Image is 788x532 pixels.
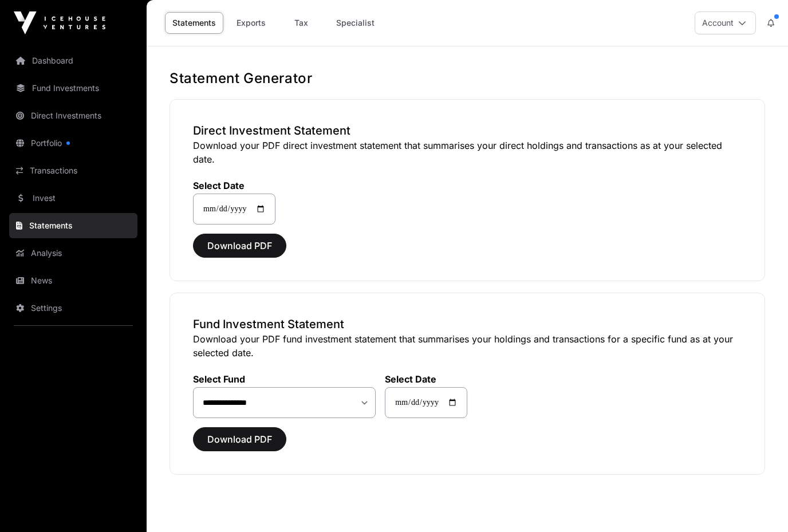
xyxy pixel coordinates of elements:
button: Download PDF [193,427,286,451]
button: Account [695,11,756,34]
a: Statements [9,213,137,238]
button: Download PDF [193,234,286,258]
iframe: Chat Widget [731,477,788,532]
img: Icehouse Ventures Logo [14,11,105,34]
h3: Fund Investment Statement [193,316,742,332]
label: Select Fund [193,373,376,385]
h3: Direct Investment Statement [193,123,742,139]
a: Settings [9,295,137,321]
a: Download PDF [193,245,286,257]
a: Invest [9,186,137,211]
a: Dashboard [9,48,137,73]
label: Select Date [385,373,467,385]
a: Specialist [329,12,382,34]
p: Download your PDF fund investment statement that summarises your holdings and transactions for a ... [193,332,742,360]
a: Download PDF [193,439,286,450]
span: Download PDF [207,239,272,253]
a: Exports [228,12,274,34]
a: Tax [278,12,324,34]
a: Analysis [9,241,137,266]
p: Download your PDF direct investment statement that summarises your direct holdings and transactio... [193,139,742,166]
a: Statements [165,12,223,34]
h1: Statement Generator [170,69,765,88]
span: Download PDF [207,432,272,446]
a: Fund Investments [9,76,137,101]
a: News [9,268,137,293]
label: Select Date [193,180,275,191]
a: Portfolio [9,131,137,156]
a: Transactions [9,158,137,183]
a: Direct Investments [9,103,137,128]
